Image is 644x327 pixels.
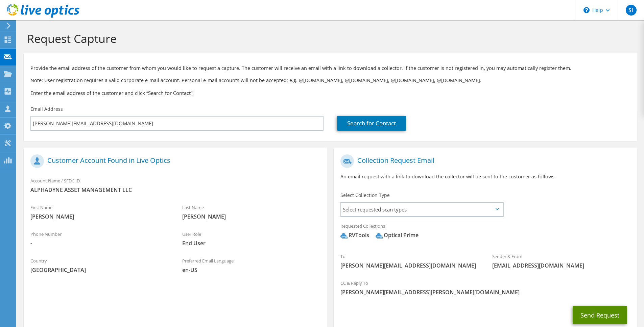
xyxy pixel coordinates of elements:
div: Account Name / SFDC ID [24,174,327,197]
p: Provide the email address of the customer from whom you would like to request a capture. The cust... [30,65,630,72]
button: Send Request [573,306,627,324]
span: en-US [182,266,320,274]
div: Last Name [175,200,327,224]
div: To [334,249,485,273]
span: [GEOGRAPHIC_DATA] [30,266,169,274]
label: Select Collection Type [340,192,390,199]
div: Preferred Email Language [175,254,327,277]
div: Country [24,254,175,277]
span: [PERSON_NAME][EMAIL_ADDRESS][DOMAIN_NAME] [340,262,479,269]
label: Email Address [30,106,63,112]
h1: Request Capture [27,31,630,46]
div: First Name [24,200,175,224]
div: CC & Reply To [334,276,637,299]
span: - [30,240,169,247]
span: ALPHADYNE ASSET MANAGEMENT LLC [30,186,320,194]
span: [PERSON_NAME] [30,213,169,220]
p: Note: User registration requires a valid corporate e-mail account. Personal e-mail accounts will ... [30,77,630,84]
span: [PERSON_NAME] [182,213,320,220]
span: End User [182,240,320,247]
svg: \n [583,7,590,13]
div: Sender & From [485,249,637,273]
div: RVTools [340,231,369,239]
span: [PERSON_NAME][EMAIL_ADDRESS][PERSON_NAME][DOMAIN_NAME] [340,288,630,296]
div: User Role [175,227,327,250]
h1: Customer Account Found in Live Optics [30,154,317,168]
span: Select requested scan types [341,203,503,216]
div: Requested Collections [334,219,637,246]
div: Phone Number [24,227,175,250]
h3: Enter the email address of the customer and click “Search for Contact”. [30,89,630,97]
span: SI [626,5,637,16]
h1: Collection Request Email [340,154,627,168]
div: Optical Prime [376,231,419,239]
span: [EMAIL_ADDRESS][DOMAIN_NAME] [492,262,630,269]
p: An email request with a link to download the collector will be sent to the customer as follows. [340,173,630,180]
a: Search for Contact [337,116,406,131]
